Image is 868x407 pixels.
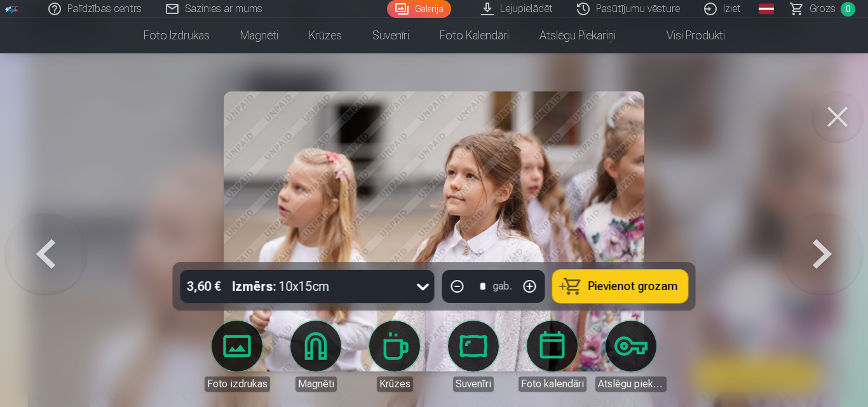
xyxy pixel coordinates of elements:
[359,321,430,392] a: Krūzes
[205,377,270,392] div: Foto izdrukas
[180,270,227,303] div: 3,60 €
[553,270,688,303] button: Pievienot grozam
[438,321,509,392] a: Suvenīri
[424,18,524,53] a: Foto kalendāri
[524,18,631,53] a: Atslēgu piekariņi
[201,321,273,392] a: Foto izdrukas
[588,281,678,292] span: Pievienot grozam
[233,277,276,295] strong: Izmērs :
[128,18,225,53] a: Foto izdrukas
[5,5,19,13] img: /fa3
[294,18,357,53] a: Krūzes
[493,279,512,294] div: gab.
[377,377,413,392] div: Krūzes
[453,377,494,392] div: Suvenīri
[841,2,855,17] span: 0
[595,321,667,392] a: Atslēgu piekariņi
[595,377,667,392] div: Atslēgu piekariņi
[295,377,337,392] div: Magnēti
[233,270,330,303] div: 10x15cm
[280,321,351,392] a: Magnēti
[225,18,294,53] a: Magnēti
[517,321,588,392] a: Foto kalendāri
[519,377,587,392] div: Foto kalendāri
[810,1,836,17] span: Grozs
[357,18,424,53] a: Suvenīri
[631,18,740,53] a: Visi produkti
